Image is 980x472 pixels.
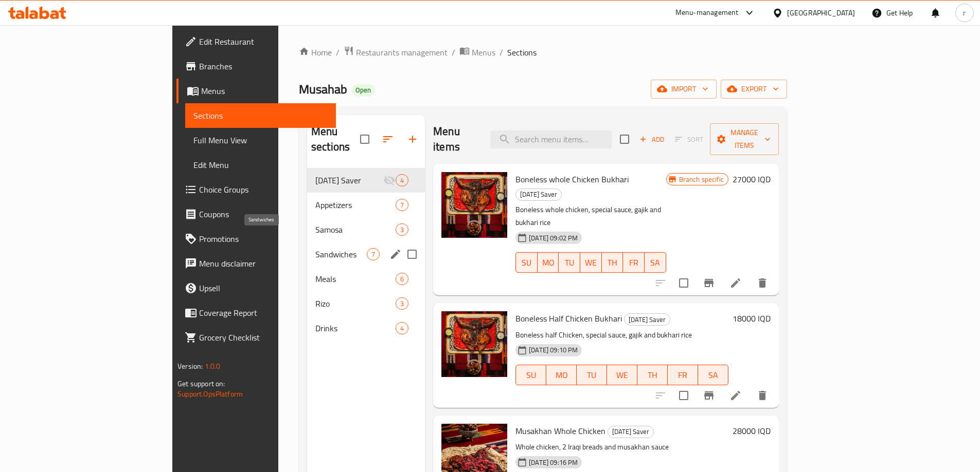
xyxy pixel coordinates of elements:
[638,134,666,145] span: Add
[611,368,633,383] span: WE
[963,7,966,18] span: r
[645,252,666,273] button: SA
[452,46,455,59] li: /
[515,441,728,454] p: Whole chicken, 2 Iraqi breads and musakhan sauce
[396,200,408,210] span: 7
[624,313,670,326] div: Ramadan Saver
[307,164,425,345] nav: Menu sections
[177,360,203,373] span: Version:
[396,299,408,309] span: 3
[199,233,328,245] span: Promotions
[637,365,668,385] button: TH
[367,248,380,260] div: items
[441,311,507,377] img: Boneless Half Chicken Bukhari
[307,316,425,341] div: Drinks4
[673,272,694,294] span: Select to update
[315,322,396,334] span: Drinks
[396,174,408,186] div: items
[367,250,379,259] span: 7
[199,183,328,196] span: Choice Groups
[193,134,328,146] span: Full Menu View
[307,217,425,242] div: Samosa3
[659,83,708,96] span: import
[199,60,328,72] span: Branches
[396,225,408,235] span: 3
[299,46,787,59] nav: breadcrumb
[299,78,347,101] span: Musahab
[199,257,328,270] span: Menu disclaimer
[307,267,425,291] div: Meals6
[176,325,336,350] a: Grocery Checklist
[396,297,408,310] div: items
[396,199,408,211] div: items
[315,297,396,310] span: Rizo
[396,176,408,185] span: 4
[515,423,605,439] span: Musakhan Whole Chicken
[538,252,559,273] button: MO
[627,255,640,270] span: FR
[608,426,654,438] div: Ramadan Saver
[750,383,775,408] button: delete
[515,365,546,385] button: SU
[698,365,728,385] button: SA
[525,345,582,355] span: [DATE] 09:10 PM
[176,79,336,103] a: Menus
[307,193,425,217] div: Appetizers7
[733,311,771,326] h6: 18000 IQD
[697,271,721,295] button: Branch-specific-item
[721,80,787,99] button: export
[315,174,383,186] span: [DATE] Saver
[307,242,425,267] div: Sandwiches7edit
[315,223,396,236] span: Samosa
[651,80,717,99] button: import
[710,123,779,155] button: Manage items
[307,291,425,316] div: Rizo3
[472,46,495,59] span: Menus
[185,128,336,153] a: Full Menu View
[315,199,396,211] span: Appetizers
[199,331,328,344] span: Grocery Checklist
[525,458,582,467] span: [DATE] 09:16 PM
[199,282,328,294] span: Upsell
[336,46,340,59] li: /
[733,424,771,438] h6: 28000 IQD
[199,208,328,220] span: Coupons
[625,314,670,326] span: [DATE] Saver
[614,128,635,150] span: Select section
[176,226,336,251] a: Promotions
[433,124,478,155] h2: Menu items
[672,368,694,383] span: FR
[515,188,562,201] div: Ramadan Saver
[515,172,629,187] span: Boneless whole Chicken Bukhari
[176,300,336,325] a: Coverage Report
[584,255,598,270] span: WE
[344,46,448,59] a: Restaurants management
[199,307,328,319] span: Coverage Report
[176,276,336,300] a: Upsell
[315,174,383,186] div: Ramadan Saver
[201,85,328,97] span: Menus
[608,426,653,438] span: [DATE] Saver
[315,273,396,285] span: Meals
[668,131,710,147] span: Select section first
[315,248,367,260] span: Sandwiches
[396,274,408,284] span: 6
[718,126,771,152] span: Manage items
[185,153,336,177] a: Edit Menu
[750,271,775,295] button: delete
[400,127,425,152] button: Add section
[176,177,336,202] a: Choice Groups
[623,252,645,273] button: FR
[351,86,375,95] span: Open
[577,365,607,385] button: TU
[515,252,538,273] button: SU
[176,54,336,79] a: Branches
[307,168,425,193] div: [DATE] Saver4
[205,360,221,373] span: 1.0.0
[729,389,742,402] a: Edit menu item
[787,7,855,18] div: [GEOGRAPHIC_DATA]
[673,385,694,406] span: Select to update
[602,252,623,273] button: TH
